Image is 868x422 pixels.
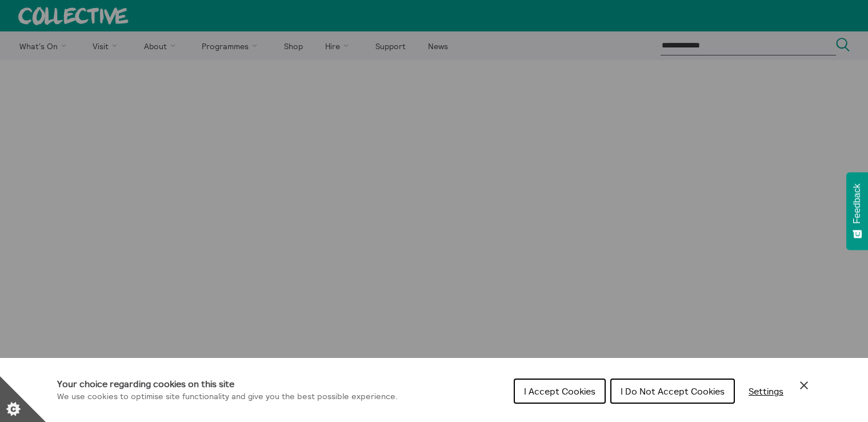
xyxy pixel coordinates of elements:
span: I Do Not Accept Cookies [621,385,725,397]
button: Settings [739,380,793,403]
button: Close Cookie Control [797,379,811,392]
button: I Accept Cookies [514,379,606,404]
p: We use cookies to optimise site functionality and give you the best possible experience. [57,391,398,403]
h1: Your choice regarding cookies on this site [57,377,398,391]
button: I Do Not Accept Cookies [610,379,735,404]
button: Feedback - Show survey [846,172,868,250]
span: I Accept Cookies [524,385,595,397]
span: Feedback [852,184,862,224]
span: Settings [749,385,783,397]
